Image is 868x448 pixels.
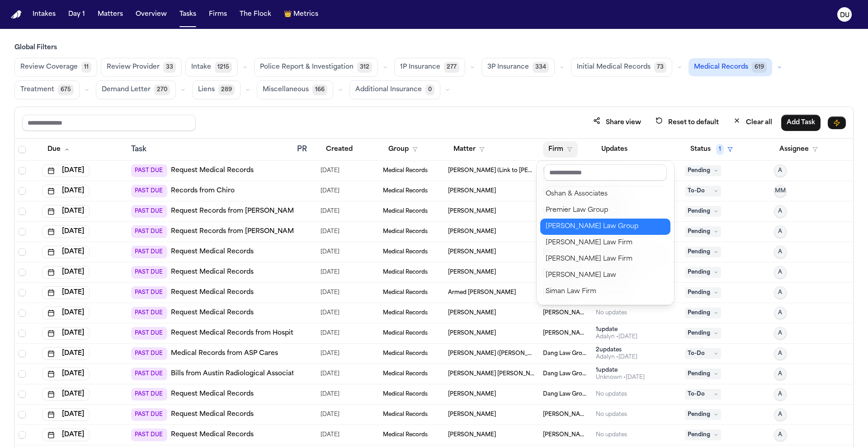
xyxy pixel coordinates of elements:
div: Siman Law Firm [546,286,665,297]
div: [PERSON_NAME] Law Firm [546,238,665,248]
div: Premier Law Group [546,205,665,216]
div: [PERSON_NAME] Law Firm [546,254,665,265]
button: Firm [543,141,578,158]
div: [PERSON_NAME] Law [546,270,665,281]
div: Oshan & Associates [546,189,665,200]
div: Firm [537,161,674,305]
div: [PERSON_NAME] Law Group [546,221,665,232]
